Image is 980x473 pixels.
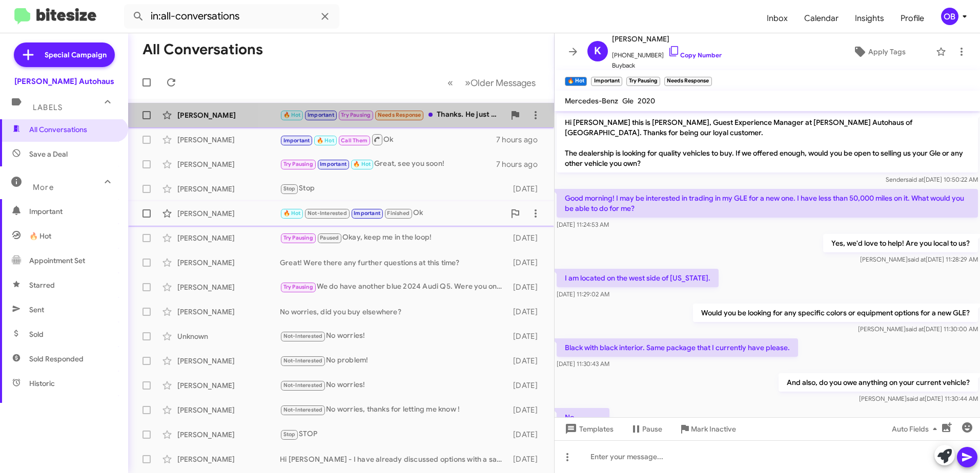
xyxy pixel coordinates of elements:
span: Inbox [759,4,796,33]
span: » [465,76,471,89]
p: And also, do you owe anything on your current vehicle? [779,373,978,392]
a: Profile [892,4,932,33]
span: Gle [622,96,634,105]
div: No worries! [280,330,508,342]
span: Important [354,210,380,217]
span: Try Pausing [283,161,313,167]
div: [PERSON_NAME] [177,159,280,169]
div: Hi [PERSON_NAME] - I have already discussed options with a sales associate and have decided to st... [280,454,508,464]
div: [DATE] [508,429,546,440]
div: [DATE] [508,184,546,194]
small: Important [591,77,622,86]
span: Older Messages [471,77,536,89]
p: Good morning! I may be interested in trading in my GLE for a new one. I have less than 50,000 mil... [557,189,978,218]
span: Try Pausing [283,234,313,241]
button: Next [459,72,542,93]
span: 2020 [638,96,655,105]
button: Previous [441,72,459,93]
small: Try Pausing [626,77,660,86]
button: Pause [622,420,670,438]
span: said at [907,395,925,402]
span: Buyback [612,60,722,71]
div: No problem! [280,355,508,367]
span: said at [906,325,924,333]
span: Paused [320,234,339,241]
div: Okay, keep me in the loop! [280,232,508,244]
span: Important [308,112,334,118]
span: Try Pausing [341,112,371,118]
span: Sold Responded [29,354,84,364]
span: Not-Interested [283,406,323,413]
p: No [557,408,609,426]
div: Stop [280,183,508,195]
span: Historic [29,378,55,389]
div: Ok [280,207,505,219]
button: OB [932,8,969,25]
div: No worries, thanks for letting me know ! [280,404,508,416]
a: Calendar [796,4,847,33]
span: Not-Interested [283,357,323,364]
span: Call Them [341,137,367,144]
span: [DATE] 11:24:53 AM [557,221,609,228]
p: I am located on the west side of [US_STATE]. [557,269,719,287]
span: [PERSON_NAME] [DATE] 11:28:29 AM [860,255,978,263]
span: Labels [33,103,63,112]
div: [DATE] [508,356,546,366]
div: No worries, did you buy elsewhere? [280,307,508,317]
span: Sender [DATE] 10:50:22 AM [886,176,978,183]
div: [DATE] [508,257,546,268]
span: Pause [642,420,662,438]
div: [PERSON_NAME] [177,135,280,145]
span: 🔥 Hot [283,112,301,118]
span: said at [906,176,924,183]
span: [PHONE_NUMBER] [612,45,722,60]
div: [DATE] [508,454,546,464]
span: Not-Interested [283,382,323,389]
small: 🔥 Hot [565,77,587,86]
span: Stop [283,431,296,438]
span: Stop [283,185,296,192]
div: [PERSON_NAME] [177,405,280,415]
div: [DATE] [508,233,546,243]
div: No worries! [280,379,508,391]
div: [PERSON_NAME] [177,282,280,292]
p: Black with black interior. Same package that I currently have please. [557,338,798,357]
div: [PERSON_NAME] [177,429,280,440]
span: Try Pausing [283,284,313,290]
nav: Page navigation example [442,72,542,93]
span: [PERSON_NAME] [DATE] 11:30:44 AM [859,395,978,402]
p: Would you be looking for any specific colors or equipment options for a new GLE? [693,304,978,322]
div: 7 hours ago [496,135,546,145]
span: Save a Deal [29,149,68,159]
a: Insights [847,4,892,33]
span: Reactivated [29,403,70,413]
div: [PERSON_NAME] [177,454,280,464]
div: Great! Were there any further questions at this time? [280,257,508,268]
span: Finished [387,210,410,217]
h1: All Conversations [142,41,263,58]
a: Copy Number [668,51,722,59]
button: Auto Fields [884,420,949,438]
div: [DATE] [508,307,546,317]
div: [PERSON_NAME] [177,233,280,243]
div: Unknown [177,331,280,341]
div: [DATE] [508,282,546,292]
span: K [594,43,601,59]
span: Important [29,206,116,217]
span: [DATE] 11:30:43 AM [557,360,609,368]
span: Important [320,161,346,167]
span: « [447,76,453,89]
div: 7 hours ago [496,159,546,169]
span: Sent [29,305,44,315]
button: Apply Tags [827,42,931,61]
span: Needs Response [378,112,421,118]
span: Templates [563,420,614,438]
span: Appointment Set [29,255,85,266]
div: [PERSON_NAME] [177,307,280,317]
div: STOP [280,428,508,440]
span: Mercedes-Benz [565,96,618,105]
div: [PERSON_NAME] [177,110,280,120]
div: [PERSON_NAME] Autohaus [14,76,114,87]
span: Starred [29,280,55,290]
